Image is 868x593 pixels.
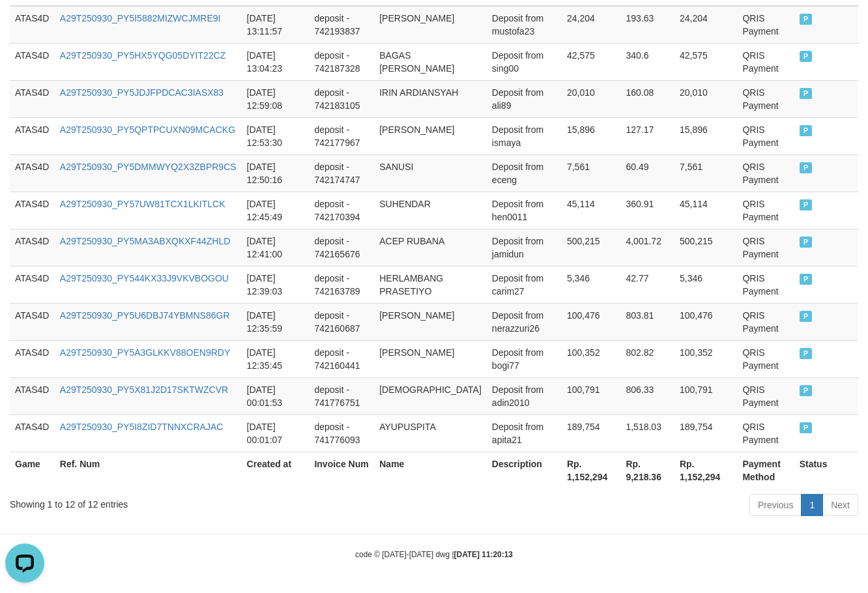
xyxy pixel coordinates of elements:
td: ATAS4D [10,340,55,377]
td: [DATE] 12:50:16 [242,154,310,192]
td: AYUPUSPITA [374,414,487,452]
td: 1,518.03 [620,414,674,452]
td: deposit - 742160441 [309,340,374,377]
td: 160.08 [620,80,674,117]
a: A29T250930_PY5X81J2D17SKTWZCVR [60,384,228,395]
td: [DATE] 12:53:30 [242,117,310,154]
td: Deposit from ismaya [487,117,562,154]
td: ATAS4D [10,154,55,192]
td: deposit - 742170394 [309,192,374,229]
th: Rp. 1,152,294 [674,452,737,489]
th: Name [374,452,487,489]
small: code © [DATE]-[DATE] dwg | [355,550,513,559]
td: 60.49 [620,154,674,192]
th: Ref. Num [55,452,242,489]
td: 500,215 [562,229,621,266]
td: ATAS4D [10,6,55,44]
td: deposit - 741776093 [309,414,374,452]
td: 42,575 [674,43,737,80]
span: PAID [800,274,813,285]
span: PAID [800,237,813,248]
td: QRIS Payment [737,117,794,154]
td: QRIS Payment [737,192,794,229]
td: deposit - 742165676 [309,229,374,266]
td: [PERSON_NAME] [374,303,487,340]
td: ATAS4D [10,377,55,414]
a: Next [822,494,858,516]
td: 15,896 [562,117,621,154]
td: deposit - 742187328 [309,43,374,80]
td: Deposit from nerazzuri26 [487,303,562,340]
a: A29T250930_PY5QPTPCUXN09MCACKG [60,124,235,135]
td: QRIS Payment [737,377,794,414]
td: ATAS4D [10,303,55,340]
th: Rp. 1,152,294 [562,452,621,489]
span: PAID [800,125,813,136]
td: ATAS4D [10,229,55,266]
td: ATAS4D [10,43,55,80]
span: PAID [800,88,813,99]
td: deposit - 742177967 [309,117,374,154]
strong: [DATE] 11:20:13 [454,550,513,559]
span: PAID [800,311,813,322]
th: Rp. 9,218.36 [620,452,674,489]
td: 193.63 [620,6,674,44]
span: PAID [800,14,813,25]
td: Deposit from mustofa23 [487,6,562,44]
td: 500,215 [674,229,737,266]
td: 15,896 [674,117,737,154]
td: 100,352 [674,340,737,377]
td: [PERSON_NAME] [374,117,487,154]
td: [DATE] 00:01:53 [242,377,310,414]
td: [DATE] 12:45:49 [242,192,310,229]
td: 189,754 [562,414,621,452]
td: ATAS4D [10,117,55,154]
td: Deposit from hen0011 [487,192,562,229]
span: PAID [800,199,813,210]
a: A29T250930_PY57UW81TCX1LKITLCK [60,199,225,209]
td: 100,476 [562,303,621,340]
span: PAID [800,162,813,173]
td: [DATE] 12:35:45 [242,340,310,377]
td: IRIN ARDIANSYAH [374,80,487,117]
a: A29T250930_PY5I8ZID7TNNXCRAJAC [60,422,224,432]
td: 4,001.72 [620,229,674,266]
td: 24,204 [674,6,737,44]
td: deposit - 742160687 [309,303,374,340]
td: QRIS Payment [737,340,794,377]
td: [DATE] 12:35:59 [242,303,310,340]
th: Payment Method [737,452,794,489]
td: 802.82 [620,340,674,377]
td: SUHENDAR [374,192,487,229]
td: Deposit from eceng [487,154,562,192]
span: PAID [800,422,813,433]
td: QRIS Payment [737,414,794,452]
td: deposit - 742183105 [309,80,374,117]
td: QRIS Payment [737,154,794,192]
td: 45,114 [562,192,621,229]
span: PAID [800,51,813,62]
td: ATAS4D [10,192,55,229]
div: Showing 1 to 12 of 12 entries [10,493,352,511]
a: A29T250930_PY544KX33J9VKVBOGOU [60,273,229,283]
a: A29T250930_PY5I5882MIZWCJMRE9I [60,13,221,23]
td: QRIS Payment [737,303,794,340]
button: Open LiveChat chat widget [5,5,44,44]
td: 24,204 [562,6,621,44]
a: A29T250930_PY5DMMWYQ2X3ZBPR9CS [60,162,237,172]
td: 20,010 [674,80,737,117]
a: A29T250930_PY5A3GLKKV88OEN9RDY [60,347,231,358]
td: 5,346 [674,266,737,303]
td: QRIS Payment [737,80,794,117]
td: [DATE] 12:39:03 [242,266,310,303]
td: deposit - 742163789 [309,266,374,303]
td: 127.17 [620,117,674,154]
td: ACEP RUBANA [374,229,487,266]
td: 5,346 [562,266,621,303]
td: deposit - 742174747 [309,154,374,192]
td: ATAS4D [10,80,55,117]
td: Deposit from ali89 [487,80,562,117]
td: Deposit from sing00 [487,43,562,80]
td: deposit - 741776751 [309,377,374,414]
th: Invoice Num [309,452,374,489]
